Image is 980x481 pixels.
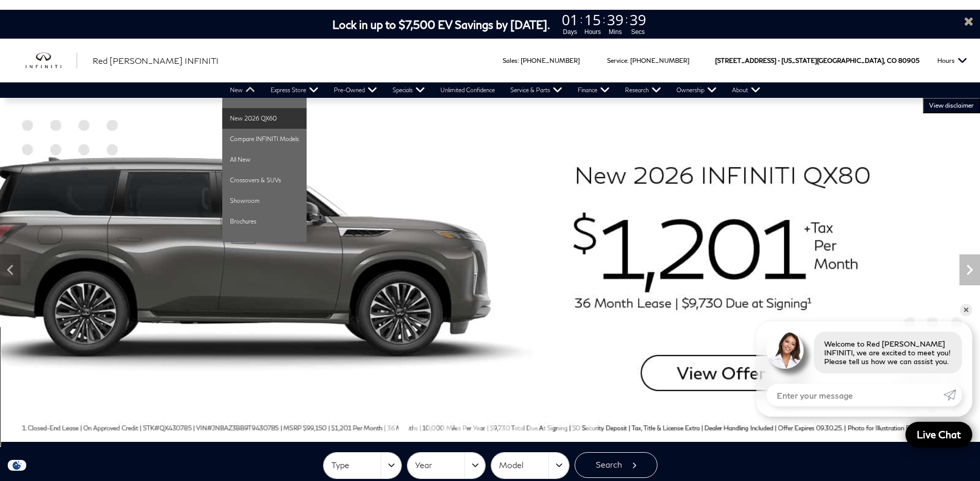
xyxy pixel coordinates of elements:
input: Enter your message [767,384,943,406]
a: Express Store [263,82,326,98]
a: New 2026 QX60 [222,108,307,129]
span: Go to slide 10 [514,423,524,433]
a: Showroom [222,191,307,211]
button: Search [575,452,657,478]
span: 39 [628,12,648,27]
span: CO [887,39,897,82]
span: Go to slide 6 [456,423,467,433]
span: : [518,57,519,64]
a: infiniti [26,53,77,69]
span: Hours [583,27,602,37]
span: Type [331,457,381,474]
span: Go to slide 7 [471,423,481,433]
a: New [222,82,263,98]
a: Submit [943,384,962,406]
span: Lock in up to $7,500 EV Savings by [DATE]. [332,18,550,31]
span: VIEW DISCLAIMER [929,101,974,110]
a: Red [PERSON_NAME] INFINITI [93,55,219,67]
span: Service [607,57,627,64]
span: 80905 [898,39,919,82]
span: Days [560,27,580,37]
a: [PHONE_NUMBER] [521,57,580,64]
a: Compare INFINITI Models [222,129,307,149]
button: Year [407,453,485,478]
a: All New [222,149,307,170]
button: Model [491,453,569,478]
span: 39 [605,12,625,27]
span: Secs [628,27,648,37]
a: Brochures [222,211,307,232]
span: : [580,12,583,27]
span: Go to slide 13 [557,423,567,433]
span: Go to slide 3 [413,423,423,433]
span: Red [PERSON_NAME] INFINITI [93,56,219,65]
span: Model [499,457,548,474]
span: 01 [560,12,580,27]
span: Live Chat [912,428,966,441]
div: Welcome to Red [PERSON_NAME] INFINITI, we are excited to meet you! Please tell us how we can assi... [814,332,962,373]
a: Service & Parts [503,82,570,98]
span: Mins [605,27,625,37]
span: Go to slide 15 [586,423,596,433]
a: Live Chat [905,422,972,448]
a: Unlimited Confidence [433,82,503,98]
a: About [724,82,768,98]
span: Go to slide 9 [500,423,510,433]
img: INFINITI [26,53,77,69]
nav: Main Navigation [222,82,768,98]
img: Agent profile photo [767,332,804,369]
span: : [602,12,605,27]
a: Pre-Owned [326,82,385,98]
span: Go to slide 4 [427,423,438,433]
button: VIEW DISCLAIMER [923,98,980,113]
button: Type [324,453,401,478]
div: Next [959,254,980,285]
span: [US_STATE][GEOGRAPHIC_DATA], [781,39,885,82]
span: Sales [503,57,518,64]
span: Go to slide 2 [399,423,409,433]
a: Close [963,15,975,27]
a: [PHONE_NUMBER] [630,57,689,64]
span: Go to slide 8 [485,423,495,433]
a: [STREET_ADDRESS] • [US_STATE][GEOGRAPHIC_DATA], CO 80905 [715,57,919,64]
section: Click to Open Cookie Consent Modal [5,460,29,471]
span: Go to slide 14 [572,423,582,433]
span: : [625,12,628,27]
span: Go to slide 1 [384,423,395,433]
span: Go to slide 5 [442,423,452,433]
a: Ownership [669,82,724,98]
img: Opt-Out Icon [5,460,29,471]
span: : [627,57,629,64]
span: [STREET_ADDRESS] • [715,39,780,82]
span: Year [415,457,465,474]
span: Go to slide 12 [543,423,553,433]
a: Research [617,82,669,98]
a: Specials [385,82,433,98]
a: Finance [570,82,617,98]
span: 15 [583,12,602,27]
span: Go to slide 11 [528,423,539,433]
button: Open the hours dropdown [932,39,972,82]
